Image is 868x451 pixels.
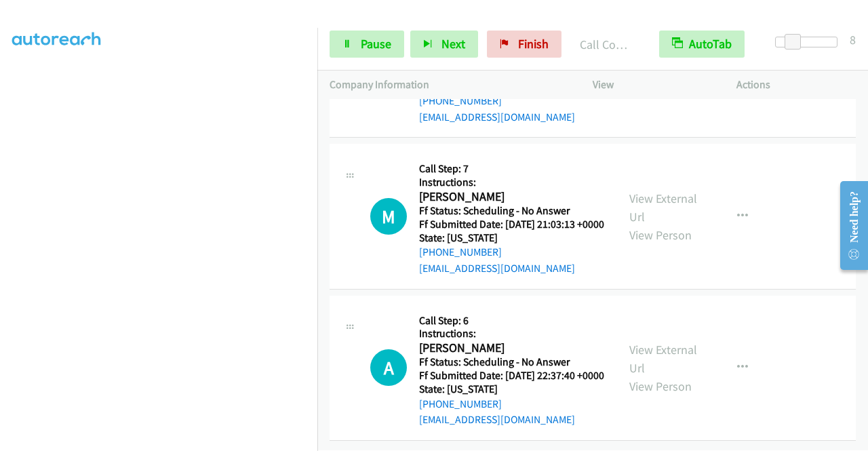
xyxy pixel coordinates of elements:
div: The call is yet to be attempted [370,349,407,386]
div: 8 [850,31,856,49]
iframe: Resource Center [829,172,868,279]
span: Pause [361,36,391,52]
h1: M [370,198,407,235]
button: Next [410,31,478,58]
h2: [PERSON_NAME] [419,340,604,356]
span: Next [441,36,465,52]
p: Actions [736,77,856,93]
a: [PHONE_NUMBER] [419,246,502,258]
h5: State: [US_STATE] [419,231,604,245]
a: View Person [629,227,692,243]
a: Finish [487,31,561,58]
h5: Ff Submitted Date: [DATE] 21:03:13 +0000 [419,218,604,231]
a: View External Url [629,342,697,376]
a: [PHONE_NUMBER] [419,94,502,107]
a: [PHONE_NUMBER] [419,397,502,410]
a: Pause [330,31,404,58]
p: Call Completed [580,35,635,54]
a: [EMAIL_ADDRESS][DOMAIN_NAME] [419,111,575,123]
h5: Ff Status: Scheduling - No Answer [419,355,604,369]
a: View External Url [629,191,697,224]
h5: Instructions: [419,176,604,189]
p: View [593,77,712,93]
h5: Call Step: 7 [419,162,604,176]
span: Finish [518,36,549,52]
h5: Ff Submitted Date: [DATE] 22:37:40 +0000 [419,369,604,383]
a: [EMAIL_ADDRESS][DOMAIN_NAME] [419,262,575,275]
a: [EMAIL_ADDRESS][DOMAIN_NAME] [419,413,575,426]
h1: A [370,349,407,386]
div: The call is yet to be attempted [370,198,407,235]
h5: Instructions: [419,327,604,340]
h5: Call Step: 6 [419,314,604,328]
p: Company Information [330,77,568,93]
a: View Person [629,378,692,394]
h2: [PERSON_NAME] [419,189,604,205]
button: AutoTab [659,31,745,58]
h5: Ff Status: Scheduling - No Answer [419,204,604,218]
h5: State: [US_STATE] [419,383,604,396]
